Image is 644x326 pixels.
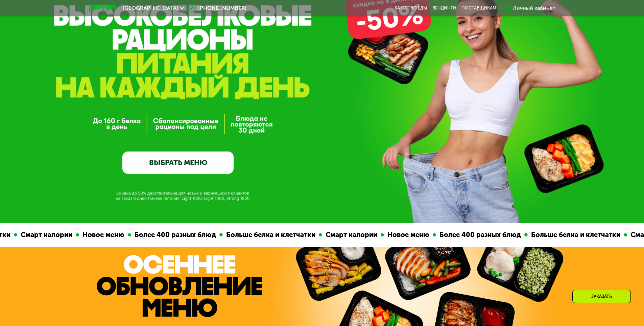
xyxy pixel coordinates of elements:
span: [GEOGRAPHIC_DATA] [123,5,178,11]
div: поставщикам [461,5,496,11]
div: Более 400 разных блюд [130,230,219,240]
div: Больше белка и клетчатки [222,230,318,240]
a: ВЫБРАТЬ МЕНЮ [122,152,234,174]
a: Качество еды [395,5,427,11]
div: Личный кабинет [513,4,555,12]
div: Новое меню [78,230,127,240]
a: [PHONE_NUMBER] [187,4,246,12]
div: Смарт калории [17,230,75,240]
div: Более 400 разных блюд [435,230,524,240]
div: Новое меню [383,230,432,240]
div: Смарт калории [321,230,380,240]
a: Вендинги [432,5,456,11]
div: Заказать [572,290,631,303]
div: Больше белка и клетчатки [527,230,623,240]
